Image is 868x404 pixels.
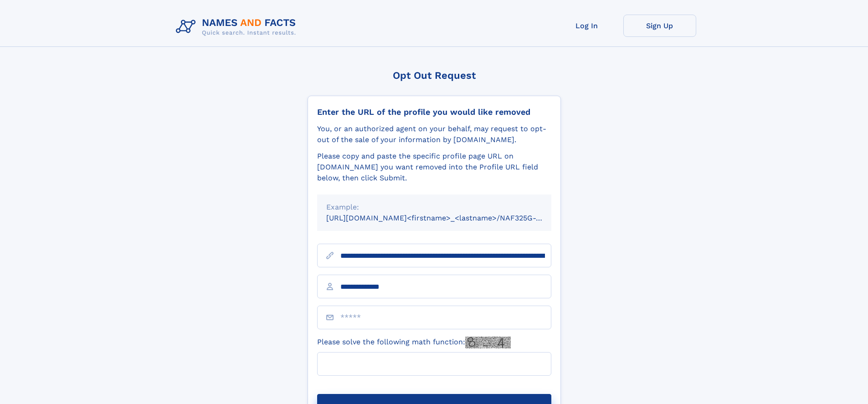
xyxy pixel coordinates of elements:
small: [URL][DOMAIN_NAME]<firstname>_<lastname>/NAF325G-xxxxxxxx [326,214,569,222]
label: Please solve the following math function: [317,337,511,348]
div: You, or an authorized agent on your behalf, may request to opt-out of the sale of your informatio... [317,123,551,145]
a: Log In [550,15,623,37]
div: Please copy and paste the specific profile page URL on [DOMAIN_NAME] you want removed into the Pr... [317,151,551,184]
div: Example: [326,202,542,213]
img: Logo Names and Facts [172,15,303,39]
div: Enter the URL of the profile you would like removed [317,107,551,117]
a: Sign Up [623,15,696,37]
div: Opt Out Request [308,70,561,81]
